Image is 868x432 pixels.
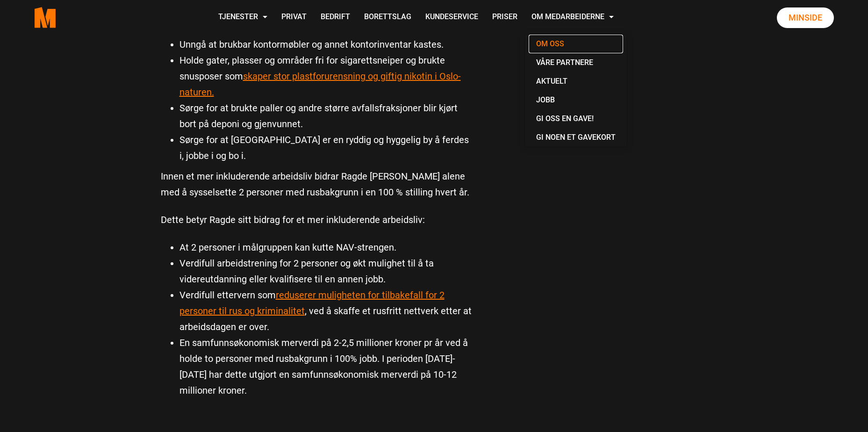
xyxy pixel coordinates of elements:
[529,72,623,91] a: Aktuelt
[179,287,474,335] li: Verdifull ettervern som , ved å skaffe et rusfritt nettverk etter at arbeidsdagen er over.
[179,36,474,52] li: Unngå at brukbar kontormøbler og annet kontorinventar kastes.
[529,91,623,109] a: Jobb
[179,239,474,255] li: At 2 personer i målgruppen kan kutte NAV-strengen.
[179,100,474,132] li: Sørge for at brukte paller og andre større avfallsfraksjoner blir kjørt bort på deponi og gjenvun...
[179,255,474,287] li: Verdifull arbeidstrening for 2 personer og økt mulighet til å ta videreutdanning eller kvalifiser...
[179,289,445,317] a: reduserer muligheten for tilbakefall for 2 personer til rus og kriminalitet
[179,132,474,164] li: Sørge for at [GEOGRAPHIC_DATA] er en ryddig og hyggelig by å ferdes i, jobbe i og bo i.
[161,168,474,200] p: Innen et mer inkluderende arbeidsliv bidrar Ragde [PERSON_NAME] alene med å sysselsette 2 persone...
[314,1,357,34] a: Bedrift
[274,1,314,34] a: Privat
[179,335,474,398] li: En samfunnsøkonomisk merverdi på 2-2,5 millioner kroner pr år ved å holde to personer med rusbakg...
[529,53,623,72] a: Våre partnere
[777,7,834,28] a: Minside
[524,1,621,34] a: Om Medarbeiderne
[211,1,274,34] a: Tjenester
[179,71,461,98] a: skaper stor plastforurensning og giftig nikotin i Oslo-naturen.
[529,35,623,53] a: Om oss
[485,1,524,34] a: Priser
[418,1,485,34] a: Kundeservice
[179,52,474,100] li: Holde gater, plasser og områder fri for sigarettsneiper og brukte snusposer som
[161,212,474,228] p: Dette betyr Ragde sitt bidrag for et mer inkluderende arbeidsliv:
[357,1,418,34] a: Borettslag
[529,128,623,147] a: Gi noen et gavekort
[529,109,623,128] a: Gi oss en gave!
